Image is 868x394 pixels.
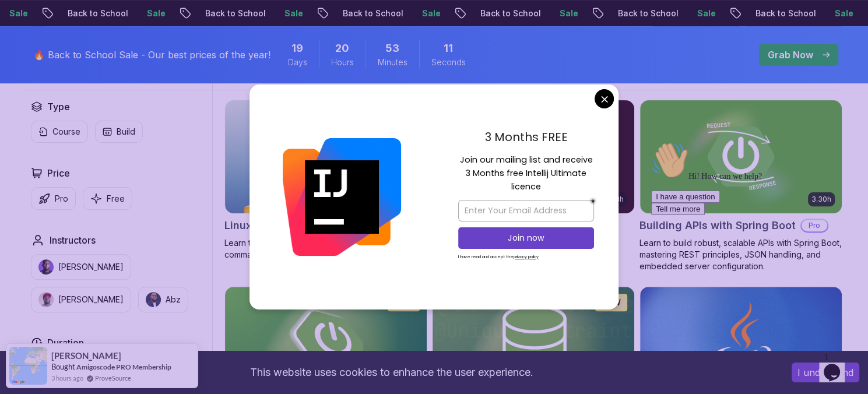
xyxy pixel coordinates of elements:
[38,259,54,275] img: instructor img
[687,8,725,19] p: Sale
[47,336,84,350] h2: Duration
[31,254,131,280] button: instructor img[PERSON_NAME]
[51,362,75,371] span: Bought
[444,40,453,57] span: 11 Seconds
[58,261,124,273] p: [PERSON_NAME]
[331,57,354,68] span: Hours
[31,287,131,312] button: instructor img[PERSON_NAME]
[117,126,135,138] p: Build
[291,40,303,57] span: 19 Days
[52,126,80,138] p: Course
[825,8,862,19] p: Sale
[47,100,70,114] h2: Type
[58,294,124,305] p: [PERSON_NAME]
[792,363,859,382] button: Accept cookies
[5,35,115,44] span: Hi! How can we help?
[166,294,181,305] p: Abz
[470,8,550,19] p: Back to School
[646,137,856,342] iframe: chat widget
[333,8,412,19] p: Back to School
[146,292,161,307] img: instructor img
[5,5,215,78] div: 👋Hi! How can we help?I have a questionTell me more
[76,363,171,371] a: Amigoscode PRO Membership
[550,8,587,19] p: Sale
[9,347,47,385] img: provesource social proof notification image
[5,54,73,66] button: I have a question
[335,40,349,57] span: 20 Hours
[431,57,466,68] span: Seconds
[639,237,842,272] p: Learn to build robust, scalable APIs with Spring Boot, mastering REST principles, JSON handling, ...
[51,373,83,383] span: 3 hours ago
[58,8,137,19] p: Back to School
[137,8,174,19] p: Sale
[5,66,58,78] button: Tell me more
[639,100,842,272] a: Building APIs with Spring Boot card3.30hBuilding APIs with Spring BootProLearn to build robust, s...
[224,237,427,261] p: Learn the fundamentals of Linux and how to use the command line
[138,287,188,312] button: instructor imgAbz
[107,193,125,205] p: Free
[640,100,842,213] img: Building APIs with Spring Boot card
[225,100,427,213] img: Linux Fundamentals card
[33,48,270,62] p: 🔥 Back to School Sale - Our best prices of the year!
[38,292,54,307] img: instructor img
[31,187,76,210] button: Pro
[95,121,143,143] button: Build
[55,193,68,205] p: Pro
[746,8,825,19] p: Back to School
[95,373,131,383] a: ProveSource
[9,360,774,385] div: This website uses cookies to enhance the user experience.
[195,8,275,19] p: Back to School
[47,166,70,180] h2: Price
[224,100,427,261] a: Linux Fundamentals card6.00hLinux FundamentalsProLearn the fundamentals of Linux and how to use t...
[378,57,407,68] span: Minutes
[275,8,312,19] p: Sale
[412,8,449,19] p: Sale
[5,5,42,42] img: :wave:
[288,57,307,68] span: Days
[608,8,687,19] p: Back to School
[51,351,121,361] span: [PERSON_NAME]
[385,40,399,57] span: 53 Minutes
[50,233,96,247] h2: Instructors
[819,347,856,382] iframe: chat widget
[83,187,132,210] button: Free
[224,217,328,234] h2: Linux Fundamentals
[768,48,813,62] p: Grab Now
[639,217,796,234] h2: Building APIs with Spring Boot
[31,121,88,143] button: Course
